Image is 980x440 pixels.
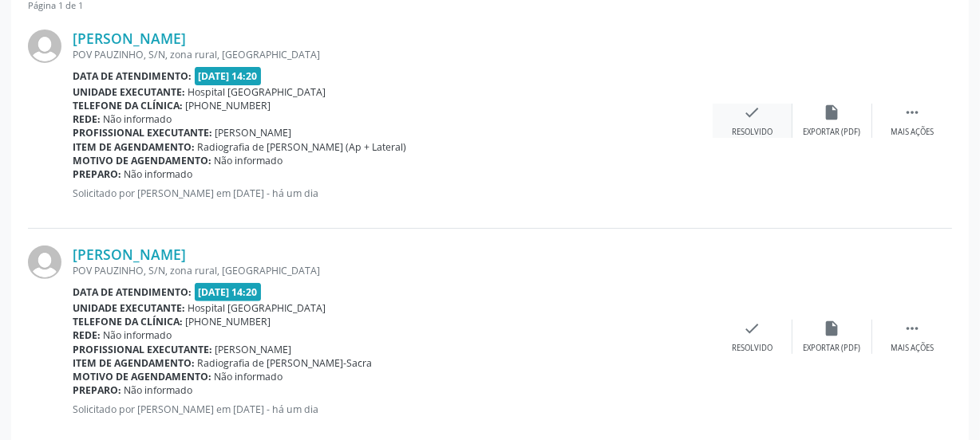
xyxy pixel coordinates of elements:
[73,99,183,112] b: Telefone da clínica:
[28,29,61,63] img: img
[903,320,921,337] i: 
[73,112,101,126] b: Rede:
[104,112,172,126] span: Não informado
[73,69,192,83] b: Data de atendimento:
[73,264,713,277] div: POV PAUZINHO, S/N, zona rural, [GEOGRAPHIC_DATA]
[28,246,61,279] img: img
[73,343,212,356] b: Profissional executante:
[124,383,193,397] span: Não informado
[215,370,283,383] span: Não informado
[73,126,212,139] b: Profissional executante:
[73,246,186,263] a: [PERSON_NAME]
[73,301,185,315] b: Unidade executante:
[195,283,262,301] span: [DATE] 14:20
[891,127,934,138] div: Mais ações
[73,356,195,370] b: Item de agendamento:
[73,328,101,342] b: Rede:
[804,343,861,354] div: Exportar (PDF)
[186,315,271,328] span: [PHONE_NUMBER]
[804,127,861,138] div: Exportar (PDF)
[215,126,292,139] span: [PERSON_NAME]
[744,104,761,121] i: check
[198,356,373,370] span: Radiografia de [PERSON_NAME]-Sacra
[73,403,713,416] p: Solicitado por [PERSON_NAME] em [DATE] - há um dia
[73,370,211,383] b: Motivo de agendamento:
[744,320,761,337] i: check
[215,343,292,356] span: [PERSON_NAME]
[732,127,773,138] div: Resolvido
[73,154,211,167] b: Motivo de agendamento:
[195,67,262,85] span: [DATE] 14:20
[73,140,195,154] b: Item de agendamento:
[188,301,326,315] span: Hospital [GEOGRAPHIC_DATA]
[104,328,172,342] span: Não informado
[73,285,192,299] b: Data de atendimento:
[824,320,841,337] i: insert_drive_file
[215,154,283,167] span: Não informado
[188,85,326,99] span: Hospital [GEOGRAPHIC_DATA]
[73,383,121,397] b: Preparo:
[186,99,271,112] span: [PHONE_NUMBER]
[73,315,183,328] b: Telefone da clínica:
[824,104,841,121] i: insert_drive_file
[73,29,186,47] a: [PERSON_NAME]
[198,140,407,154] span: Radiografia de [PERSON_NAME] (Ap + Lateral)
[73,85,185,99] b: Unidade executante:
[124,167,193,181] span: Não informado
[73,187,713,200] p: Solicitado por [PERSON_NAME] em [DATE] - há um dia
[891,343,934,354] div: Mais ações
[903,104,921,121] i: 
[73,167,121,181] b: Preparo:
[73,48,713,61] div: POV PAUZINHO, S/N, zona rural, [GEOGRAPHIC_DATA]
[732,343,773,354] div: Resolvido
